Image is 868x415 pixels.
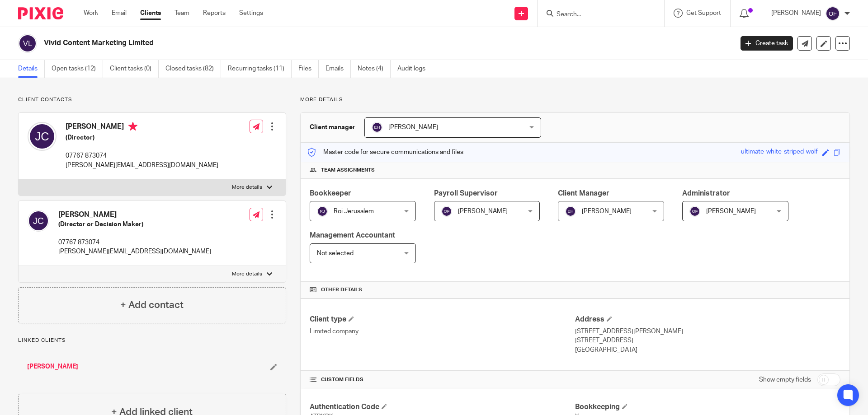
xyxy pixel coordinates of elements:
h3: Client manager [310,123,355,132]
p: Limited company [310,327,575,336]
input: Search [556,11,637,19]
h4: [PERSON_NAME] [66,122,218,133]
img: svg%3E [372,122,382,133]
i: Primary [128,122,137,131]
a: Recurring tasks (11) [228,60,292,78]
a: Files [298,60,319,78]
a: Emails [325,60,351,78]
img: svg%3E [317,206,328,217]
span: [PERSON_NAME] [706,208,756,214]
h4: + Add contact [120,298,184,312]
a: Open tasks (12) [52,60,103,78]
a: Create task [741,36,793,51]
a: Email [112,9,127,18]
p: More details [232,184,262,191]
img: svg%3E [826,6,840,21]
p: 07767 873074 [58,238,211,247]
span: [PERSON_NAME] [582,208,632,214]
span: Get Support [686,10,721,16]
p: [PERSON_NAME][EMAIL_ADDRESS][DOMAIN_NAME] [58,247,211,256]
span: Administrator [682,190,730,197]
span: [PERSON_NAME] [458,208,508,214]
span: Roi Jerusalem [334,208,374,214]
h4: Address [575,315,840,324]
span: [PERSON_NAME] [388,124,438,131]
p: More details [232,270,262,278]
p: [GEOGRAPHIC_DATA] [575,345,840,354]
h4: Bookkeeping [575,402,840,412]
img: svg%3E [28,210,49,232]
span: Team assignments [321,167,375,174]
span: Other details [321,286,362,294]
a: Reports [203,9,226,18]
h4: [PERSON_NAME] [58,210,211,219]
a: Details [18,60,45,78]
h5: (Director) [66,133,218,142]
span: Client Manager [558,190,609,197]
p: 07767 873074 [66,151,218,160]
h4: CUSTOM FIELDS [310,376,575,383]
p: [STREET_ADDRESS][PERSON_NAME] [575,327,840,336]
a: Settings [239,9,263,18]
span: Payroll Supervisor [434,190,498,197]
img: svg%3E [565,206,576,217]
div: ultimate-white-striped-wolf [741,147,818,158]
p: [PERSON_NAME] [771,9,821,18]
span: Management Accountant [310,232,395,239]
h2: Vivid Content Marketing Limited [44,38,590,48]
p: Client contacts [18,96,286,103]
img: svg%3E [689,206,700,217]
img: Pixie [18,7,63,19]
a: Clients [140,9,161,18]
label: Show empty fields [759,375,811,384]
h5: (Director or Decision Maker) [58,220,211,229]
p: [PERSON_NAME][EMAIL_ADDRESS][DOMAIN_NAME] [66,161,218,170]
span: Not selected [317,250,354,256]
p: More details [300,96,850,103]
p: Linked clients [18,337,286,344]
a: Notes (4) [358,60,391,78]
a: Client tasks (0) [110,60,159,78]
img: svg%3E [28,122,57,151]
img: svg%3E [18,34,37,53]
a: [PERSON_NAME] [27,362,78,371]
h4: Client type [310,315,575,324]
p: [STREET_ADDRESS] [575,336,840,345]
a: Closed tasks (82) [165,60,221,78]
a: Work [84,9,98,18]
p: Master code for secure communications and files [307,148,463,157]
a: Team [175,9,189,18]
span: Bookkeeper [310,190,351,197]
img: svg%3E [441,206,452,217]
h4: Authentication Code [310,402,575,412]
a: Audit logs [397,60,432,78]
